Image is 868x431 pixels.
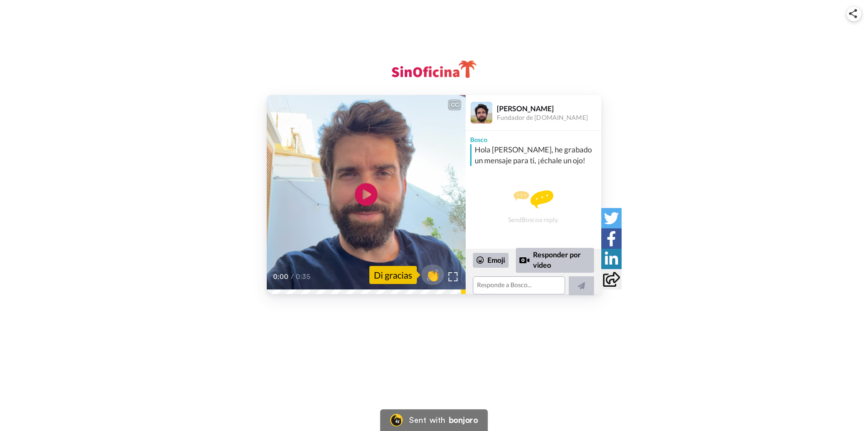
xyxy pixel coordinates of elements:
span: 👏 [421,268,444,282]
div: Bosco [466,131,601,144]
div: CC [449,100,460,109]
span: 0:35 [296,271,311,282]
div: [PERSON_NAME] [497,104,601,113]
span: / [291,271,294,282]
div: Emoji [473,253,509,267]
div: Di gracias [369,266,417,284]
img: Profile Image [471,102,492,123]
button: 👏 [421,265,444,285]
img: SinOficina logo [384,57,484,81]
div: Responder por video [516,248,594,273]
img: ic_share.svg [849,9,857,18]
div: Hola [PERSON_NAME], he grabado un mensaje para ti, ¡échale un ojo! [475,144,599,166]
div: Reply by Video [519,255,529,265]
img: Full screen [448,272,458,281]
img: message.svg [514,190,553,208]
span: 0:00 [273,271,289,282]
div: Fundador de [DOMAIN_NAME] [497,114,601,122]
div: Send Bosco a reply. [466,170,601,244]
